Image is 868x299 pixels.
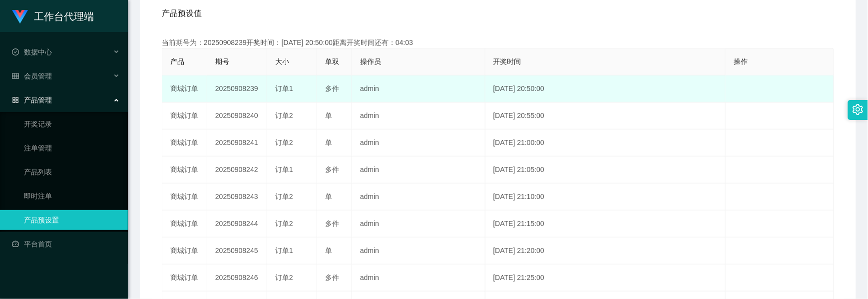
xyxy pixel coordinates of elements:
[162,75,207,102] td: 商城订单
[360,57,381,65] span: 操作员
[275,111,293,119] span: 订单2
[162,129,207,156] td: 商城订单
[170,57,184,65] span: 产品
[162,37,834,48] div: 当前期号为：20250908239开奖时间：[DATE] 20:50:00距离开奖时间还有：04:03
[12,12,94,20] a: 工作台代理端
[275,84,293,92] span: 订单1
[12,72,19,79] i: 图标: table
[207,183,267,210] td: 20250908243
[352,156,485,183] td: admin
[207,102,267,129] td: 20250908240
[24,162,120,182] a: 产品列表
[325,192,332,200] span: 单
[275,57,289,65] span: 大小
[325,165,339,173] span: 多件
[275,165,293,173] span: 订单1
[325,246,332,254] span: 单
[325,111,332,119] span: 单
[12,10,28,24] img: logo.9652507e.png
[12,48,52,56] span: 数据中心
[207,129,267,156] td: 20250908241
[352,129,485,156] td: admin
[34,0,94,32] h1: 工作台代理端
[485,237,726,264] td: [DATE] 21:20:00
[162,183,207,210] td: 商城订单
[485,75,726,102] td: [DATE] 20:50:00
[352,102,485,129] td: admin
[275,219,293,227] span: 订单2
[352,183,485,210] td: admin
[275,138,293,146] span: 订单2
[162,102,207,129] td: 商城订单
[24,138,120,158] a: 注单管理
[275,246,293,254] span: 订单1
[853,104,864,115] i: 图标: setting
[12,234,120,254] a: 图标: dashboard平台首页
[485,264,726,291] td: [DATE] 21:25:00
[162,7,202,19] span: 产品预设值
[207,237,267,264] td: 20250908245
[24,186,120,206] a: 即时注单
[275,273,293,281] span: 订单2
[162,264,207,291] td: 商城订单
[734,57,748,65] span: 操作
[485,102,726,129] td: [DATE] 20:55:00
[352,264,485,291] td: admin
[325,138,332,146] span: 单
[12,72,52,80] span: 会员管理
[493,57,521,65] span: 开奖时间
[12,96,19,103] i: 图标: appstore-o
[352,210,485,237] td: admin
[207,210,267,237] td: 20250908244
[162,237,207,264] td: 商城订单
[215,57,229,65] span: 期号
[325,219,339,227] span: 多件
[352,237,485,264] td: admin
[24,114,120,134] a: 开奖记录
[325,84,339,92] span: 多件
[485,156,726,183] td: [DATE] 21:05:00
[485,183,726,210] td: [DATE] 21:10:00
[24,210,120,230] a: 产品预设置
[207,156,267,183] td: 20250908242
[162,156,207,183] td: 商城订单
[162,210,207,237] td: 商城订单
[485,210,726,237] td: [DATE] 21:15:00
[207,75,267,102] td: 20250908239
[325,273,339,281] span: 多件
[352,75,485,102] td: admin
[485,129,726,156] td: [DATE] 21:00:00
[275,192,293,200] span: 订单2
[207,264,267,291] td: 20250908246
[12,96,52,104] span: 产品管理
[325,57,339,65] span: 单双
[12,48,19,55] i: 图标: check-circle-o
